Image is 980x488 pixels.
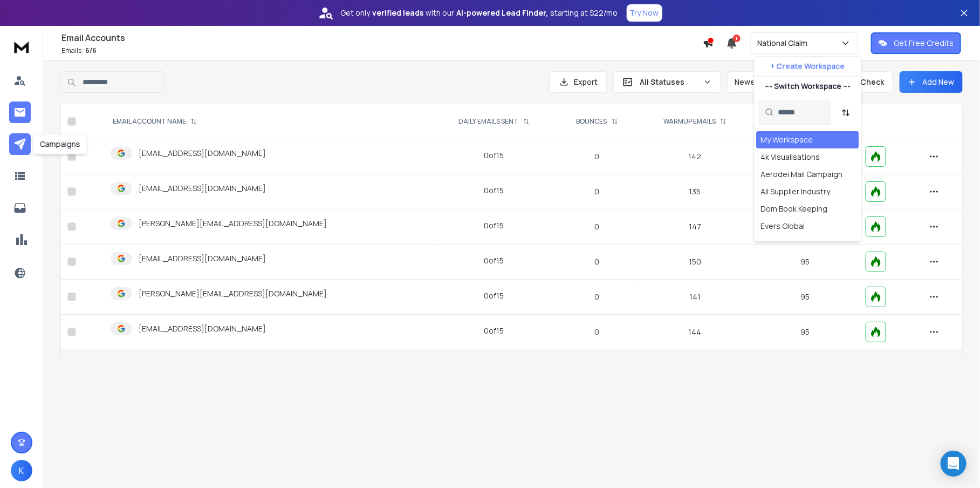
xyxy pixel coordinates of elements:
div: 0 of 15 [484,150,504,161]
p: 0 [563,256,632,267]
p: All Statuses [640,77,699,87]
div: 0 of 15 [484,220,504,231]
strong: verified leads [373,8,424,18]
td: 95 [751,315,859,350]
div: EMAIL ACCOUNT NAME [113,117,197,126]
div: Dom Book Keeping [761,204,828,214]
td: 95 [751,174,859,209]
button: K [11,460,32,482]
div: All Supplier Industry [761,186,831,197]
img: logo [11,37,32,57]
td: 150 [639,245,751,280]
button: Add New [900,71,963,93]
p: 0 [563,151,632,162]
button: Newest [728,71,798,93]
td: 147 [639,209,751,245]
p: DAILY EMAILS SENT [459,117,519,126]
p: [EMAIL_ADDRESS][DOMAIN_NAME] [139,323,266,334]
p: --- Switch Workspace --- [765,81,851,92]
p: National Claim [757,38,812,49]
td: 142 [639,139,751,174]
p: Get only with our starting at $22/mo [341,8,618,18]
td: 95 [751,245,859,280]
td: 95 [751,280,859,315]
div: 0 of 15 [484,255,504,266]
td: 95 [751,209,859,245]
div: Aerodei Mail Campaign [761,169,843,180]
p: 0 [563,221,632,232]
p: Emails : [61,46,703,55]
td: 95 [751,139,859,174]
span: 6 / 6 [85,46,97,55]
p: [EMAIL_ADDRESS][DOMAIN_NAME] [139,253,266,264]
div: Eyejack [761,238,789,249]
button: Get Free Credits [871,32,961,54]
div: Open Intercom Messenger [941,451,967,477]
strong: AI-powered Lead Finder, [457,8,549,18]
div: Campaigns [33,134,87,154]
p: 0 [563,327,632,337]
p: 0 [563,292,632,302]
p: [PERSON_NAME][EMAIL_ADDRESS][DOMAIN_NAME] [139,218,327,229]
td: 135 [639,174,751,209]
div: Evers Global [761,221,805,232]
p: Try Now [630,8,659,18]
p: [PERSON_NAME][EMAIL_ADDRESS][DOMAIN_NAME] [139,288,327,299]
button: Sort by Sort A-Z [835,101,857,123]
button: + Create Workspace [755,57,861,76]
button: Export [550,71,607,93]
p: 0 [563,186,632,197]
p: [EMAIL_ADDRESS][DOMAIN_NAME] [139,148,266,159]
div: 0 of 15 [484,290,504,301]
p: Get Free Credits [894,38,954,49]
div: 0 of 15 [484,185,504,196]
p: + Create Workspace [771,61,845,72]
p: WARMUP EMAILS [663,117,716,126]
button: Try Now [627,4,662,22]
td: 144 [639,315,751,350]
td: 141 [639,280,751,315]
p: [EMAIL_ADDRESS][DOMAIN_NAME] [139,183,266,194]
div: 4k Visualisations [761,152,820,162]
span: 1 [733,35,741,42]
div: My Workspace [761,134,813,145]
h1: Email Accounts [61,31,703,44]
div: 0 of 15 [484,326,504,336]
p: BOUNCES [577,117,607,126]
